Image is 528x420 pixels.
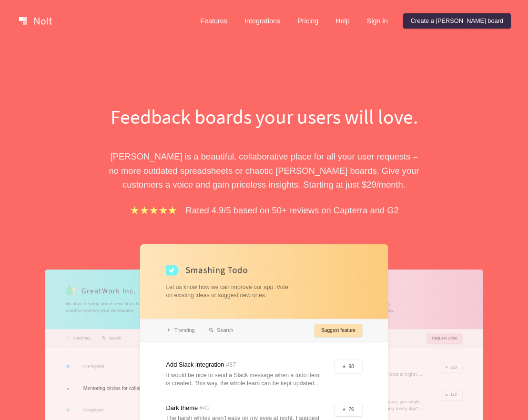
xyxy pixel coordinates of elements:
a: Create a [PERSON_NAME] board [403,13,511,29]
a: Sign in [359,13,396,29]
a: Features [193,13,235,29]
p: Rated 4.9/5 based on 50+ reviews on Capterra and G2 [186,203,399,217]
a: Pricing [290,13,326,29]
h1: Feedback boards your users will love. [100,103,428,130]
a: Integrations [237,13,288,29]
img: stars.b067e34983.png [129,205,178,216]
a: Help [328,13,357,29]
p: [PERSON_NAME] is a beautiful, collaborative place for all your user requests – no more outdated s... [100,150,428,191]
